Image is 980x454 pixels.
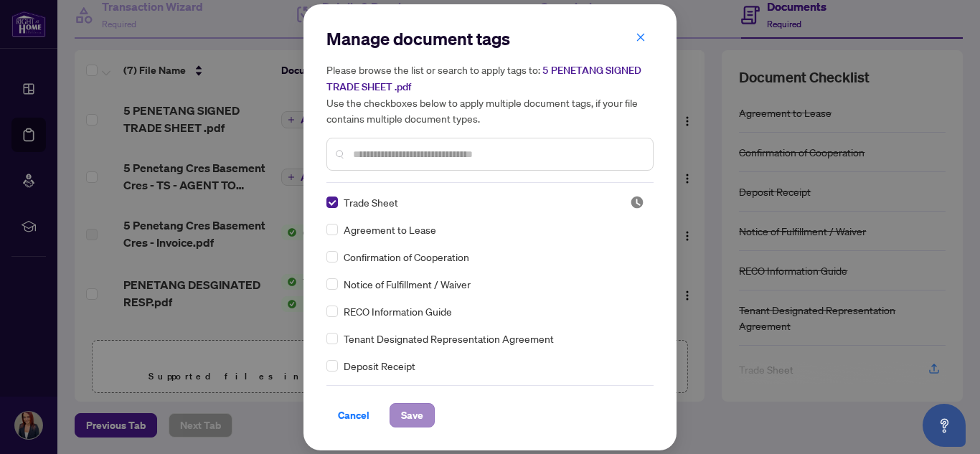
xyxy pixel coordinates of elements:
[923,404,966,447] button: Open asap
[344,303,452,319] span: RECO Information Guide
[326,64,641,93] span: 5 PENETANG SIGNED TRADE SHEET .pdf
[344,358,415,374] span: Deposit Receipt
[390,403,435,427] button: Save
[338,404,369,427] span: Cancel
[344,249,469,265] span: Confirmation of Cooperation
[344,276,471,292] span: Notice of Fulfillment / Waiver
[630,195,644,209] span: Pending Review
[636,32,646,42] span: close
[326,27,654,50] h2: Manage document tags
[630,195,644,209] img: status
[326,62,654,126] h5: Please browse the list or search to apply tags to: Use the checkboxes below to apply multiple doc...
[401,404,423,427] span: Save
[344,194,398,210] span: Trade Sheet
[344,331,554,346] span: Tenant Designated Representation Agreement
[326,403,381,427] button: Cancel
[344,222,436,237] span: Agreement to Lease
